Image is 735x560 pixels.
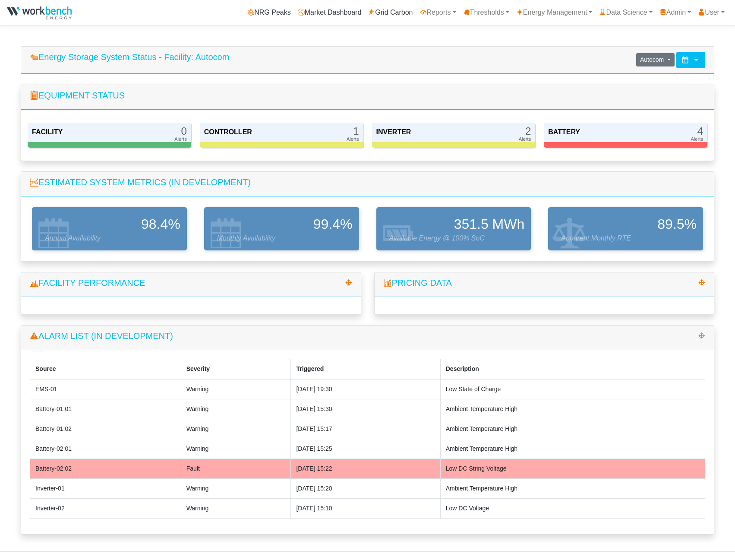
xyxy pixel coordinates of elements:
[691,135,703,143] div: Alerts
[291,459,440,479] td: [DATE] 15:22
[376,127,411,137] div: Inverter
[30,399,181,419] td: Battery-01:01
[389,233,525,244] span: Available Energy @ 100% SoC
[7,6,72,19] img: NRGPeaks.png
[30,379,181,399] td: EMS-01
[694,4,728,21] a: User
[440,419,705,439] td: Ambient Temperature High
[440,379,705,399] td: Low State of Charge
[181,499,291,519] td: Warning
[32,127,63,137] div: Facility
[181,419,291,439] td: Warning
[30,419,181,439] td: Battery-01:02
[30,479,181,499] td: Inverter-01
[294,4,365,21] a: Market Dashboard
[181,479,291,499] td: Warning
[30,499,181,519] td: Inverter-02
[291,479,440,499] td: [DATE] 15:20
[291,419,440,439] td: [DATE] 15:17
[30,459,181,479] td: Battery-02:02
[291,439,440,459] td: [DATE] 15:25
[519,135,531,143] div: Alerts
[460,4,513,21] a: Thresholds
[30,359,181,380] th: Source
[440,359,705,380] th: Description
[513,4,596,21] a: Energy Management
[181,379,291,399] td: Warning
[30,278,145,288] h5: Facility Performance
[596,4,656,21] a: Data Science
[656,4,694,21] a: Admin
[525,127,531,135] div: 2
[291,379,440,399] td: [DATE] 19:30
[204,127,252,137] div: Controller
[561,233,697,244] span: Apparent Monthly RTE
[181,359,291,380] th: Severity
[416,4,460,21] a: Reports
[30,439,181,459] td: Battery-02:01
[440,479,705,499] td: Ambient Temperature High
[347,135,359,143] div: Alerts
[291,359,440,380] th: Triggered
[217,233,353,244] span: Monthly Availability
[244,4,294,21] a: NRG Peaks
[45,233,180,244] span: Annual Availability
[657,214,697,234] span: 89.5%
[30,90,705,101] h5: Equipment Status
[181,127,186,135] div: 0
[30,177,705,187] h5: Estimated System Metrics (In Development)
[440,399,705,419] td: Ambient Temperature High
[291,499,440,519] td: [DATE] 15:10
[291,399,440,419] td: [DATE] 15:30
[365,4,416,21] a: Grid Carbon
[383,278,452,288] h5: Pricing Data
[636,53,675,66] button: Autocom
[30,52,229,62] h5: Energy Storage System Status - Facility: Autocom
[313,214,353,234] span: 99.4%
[548,127,580,137] div: Battery
[30,331,173,341] h5: Alarm List (In Development)
[353,127,359,135] div: 1
[181,399,291,419] td: Warning
[181,459,291,479] td: Fault
[181,439,291,459] td: Warning
[440,459,705,479] td: Low DC String Voltage
[697,127,703,135] div: 4
[440,499,705,519] td: Low DC Voltage
[141,214,180,234] span: 98.4%
[454,214,525,234] span: 351.5 MWh
[174,135,187,143] div: Alerts
[640,56,664,63] span: Autocom
[440,439,705,459] td: Ambient Temperature High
